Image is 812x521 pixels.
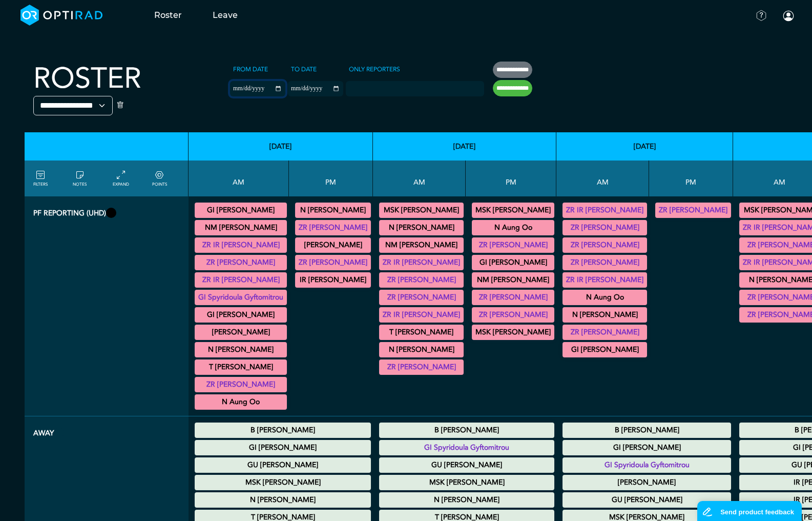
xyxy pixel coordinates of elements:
[196,476,369,489] summary: MSK [PERSON_NAME]
[563,325,647,340] div: General XR 10:00 - 12:30
[189,161,289,196] th: AM
[196,396,285,408] summary: N Aung Oo
[563,307,647,323] div: General XR 10:00 - 11:00
[556,132,733,161] th: [DATE]
[196,204,285,216] summary: GI [PERSON_NAME]
[381,494,553,506] summary: N [PERSON_NAME]
[381,222,462,234] summary: N [PERSON_NAME]
[381,204,462,216] summary: MSK [PERSON_NAME]
[657,204,730,216] summary: ZR [PERSON_NAME]
[379,203,464,218] div: General XR 07:00 - 08:00
[473,326,553,338] summary: MSK [PERSON_NAME]
[288,62,320,77] label: To date
[381,256,462,269] summary: ZR IR [PERSON_NAME]
[564,326,646,338] summary: ZR [PERSON_NAME]
[563,220,647,235] div: General XR 08:00 - 09:00
[564,459,730,471] summary: GI Spyridoula Gyftomitrou
[195,359,287,375] div: General XR 09:00 - 10:00
[20,5,103,26] img: brand-opti-rad-logos-blue-and-white-d2f68631ba2948856bd03f2d395fb146ddc8fb01b4b6e9315ea85fa773367...
[564,291,646,304] summary: N Aung Oo
[563,440,731,455] div: Study Leave 00:00 - 23:59
[563,492,731,508] div: Annual Leave 00:00 - 23:59
[563,342,647,357] div: General XR 10:30 - 11:30
[381,239,462,251] summary: NM [PERSON_NAME]
[295,237,371,253] div: General XR 14:00 - 15:00
[196,424,369,436] summary: B [PERSON_NAME]
[196,442,369,454] summary: GI [PERSON_NAME]
[473,274,553,286] summary: NM [PERSON_NAME]
[195,492,371,508] div: Annual Leave 00:00 - 23:59
[195,440,371,455] div: Annual Leave 00:00 - 23:59
[195,290,287,305] div: General XR 09:00 - 11:00
[297,239,369,251] summary: [PERSON_NAME]
[195,325,287,340] div: General XR 09:00 - 10:00
[195,423,371,438] div: Sick Leave 00:00 - 23:59
[379,255,464,270] div: General XR 08:00 - 09:00
[297,274,369,286] summary: IR [PERSON_NAME]
[295,203,371,218] div: General XR 12:00 - 13:00
[564,309,646,321] summary: N [PERSON_NAME]
[379,325,464,340] div: General XR 09:00 - 10:00
[381,459,553,471] summary: GU [PERSON_NAME]
[195,255,287,270] div: General XR 08:00 - 09:00
[196,459,369,471] summary: GU [PERSON_NAME]
[472,255,554,270] div: General XR 13:00 - 14:00
[196,256,285,269] summary: ZR [PERSON_NAME]
[195,457,371,473] div: Annual Leave 00:00 - 23:59
[472,220,554,235] div: General XR 12:00 - 13:30
[25,196,189,416] th: PF Reporting (UHD)
[381,361,462,373] summary: ZR [PERSON_NAME]
[473,222,553,234] summary: N Aung Oo
[195,394,287,410] div: General XR 11:30 - 12:30
[472,307,554,323] div: General XR 14:00 - 15:00
[473,309,553,321] summary: ZR [PERSON_NAME]
[196,344,285,356] summary: N [PERSON_NAME]
[381,274,462,286] summary: ZR [PERSON_NAME]
[196,378,285,391] summary: ZR [PERSON_NAME]
[379,440,554,455] div: Sick Leave 00:00 - 23:59
[297,222,369,234] summary: ZR [PERSON_NAME]
[564,494,730,506] summary: GU [PERSON_NAME]
[379,423,554,438] div: Sick Leave 00:00 - 23:59
[564,424,730,436] summary: B [PERSON_NAME]
[195,475,371,490] div: Study Leave 00:00 - 23:59
[195,307,287,323] div: General XR 09:00 - 10:00
[564,256,646,269] summary: ZR [PERSON_NAME]
[152,169,167,188] a: collapse/expand expected points
[564,222,646,234] summary: ZR [PERSON_NAME]
[196,326,285,338] summary: [PERSON_NAME]
[33,62,141,96] h2: Roster
[195,342,287,357] div: General XR 09:00 - 10:30
[295,220,371,235] div: General XR 13:00 - 14:00
[381,424,553,436] summary: B [PERSON_NAME]
[195,220,287,235] div: General XR 08:00 - 09:00
[379,220,464,235] div: General XR 07:00 - 08:00
[295,255,371,270] div: General XR 17:00 - 18:00
[564,239,646,251] summary: ZR [PERSON_NAME]
[113,169,129,188] a: collapse/expand entries
[473,256,553,269] summary: GI [PERSON_NAME]
[563,290,647,305] div: General XR 10:00 - 11:00
[379,272,464,288] div: General XR 08:00 - 09:00
[472,290,554,305] div: General XR 13:00 - 14:00
[297,256,369,269] summary: ZR [PERSON_NAME]
[196,291,285,304] summary: GI Spyridoula Gyftomitrou
[381,476,553,489] summary: MSK [PERSON_NAME]
[196,309,285,321] summary: GI [PERSON_NAME]
[473,204,553,216] summary: MSK [PERSON_NAME]
[563,237,647,253] div: General XR 08:00 - 09:00
[295,272,371,288] div: General XR 18:00 - 19:00
[563,255,647,270] div: General XR 08:00 - 11:00
[379,457,554,473] div: Annual Leave 00:00 - 23:59
[473,239,553,251] summary: ZR [PERSON_NAME]
[196,274,285,286] summary: ZR IR [PERSON_NAME]
[564,476,730,489] summary: [PERSON_NAME]
[466,161,556,196] th: PM
[379,307,464,323] div: General XR 08:30 - 09:00
[472,325,554,340] div: General XR 16:00 - 17:00
[564,274,646,286] summary: ZR IR [PERSON_NAME]
[649,161,733,196] th: PM
[373,161,466,196] th: AM
[381,344,462,356] summary: N [PERSON_NAME]
[564,442,730,454] summary: GI [PERSON_NAME]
